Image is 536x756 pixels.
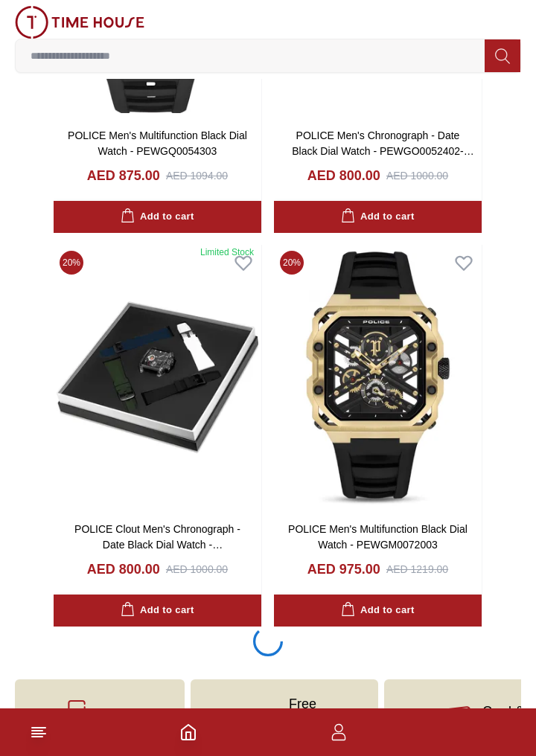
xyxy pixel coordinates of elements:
[289,696,341,756] span: Free Shipping & Easy Return
[60,251,83,275] span: 20 %
[68,129,247,157] a: POLICE Men's Multifunction Black Dial Watch - PEWGQ0054303
[386,168,448,183] div: AED 1000.00
[87,165,160,186] h4: AED 875.00
[274,595,482,627] button: Add to cart
[54,201,261,233] button: Add to cart
[54,245,261,510] img: POLICE Clout Men's Chronograph - Date Black Dial Watch - PEWGO0052401-SET
[292,129,474,173] a: POLICE Men's Chronograph - Date Black Dial Watch - PEWGO0052402-SET
[341,208,414,225] div: Add to cart
[179,723,197,741] a: Home
[307,559,380,580] h4: AED 975.00
[54,595,261,627] button: Add to cart
[166,168,228,183] div: AED 1094.00
[87,559,160,580] h4: AED 800.00
[274,201,482,233] button: Add to cart
[74,523,240,566] a: POLICE Clout Men's Chronograph - Date Black Dial Watch - PEWGO0052401-SET
[341,602,414,619] div: Add to cart
[15,6,144,39] img: ...
[280,251,304,275] span: 20 %
[386,562,448,577] div: AED 1219.00
[288,523,468,551] a: POLICE Men's Multifunction Black Dial Watch - PEWGM0072003
[166,562,228,577] div: AED 1000.00
[121,208,194,225] div: Add to cart
[121,602,194,619] div: Add to cart
[274,245,482,510] img: POLICE Men's Multifunction Black Dial Watch - PEWGM0072003
[200,246,254,258] div: Limited Stock
[307,165,380,186] h4: AED 800.00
